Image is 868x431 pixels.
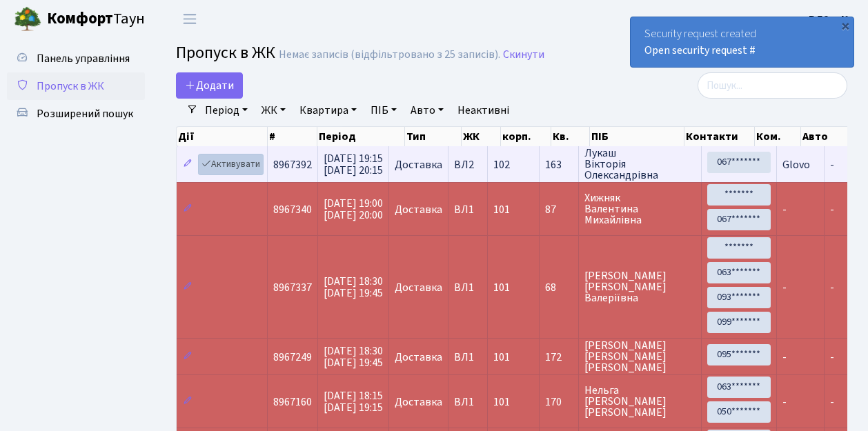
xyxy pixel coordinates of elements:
div: × [838,19,852,32]
img: logo.png [14,6,41,33]
b: ВЛ2 -. К. [809,12,851,27]
span: - [782,394,787,410]
div: Security request created [631,17,854,67]
span: Доставка [395,159,442,170]
span: [DATE] 18:30 [DATE] 19:45 [324,343,383,370]
input: Пошук... [698,72,847,99]
span: 8967392 [273,157,312,172]
span: ВЛ1 [454,352,482,363]
span: - [782,350,787,365]
span: 87 [545,204,573,215]
span: Лукаш Вікторія Олександрівна [584,148,696,181]
a: ВЛ2 -. К. [809,11,851,28]
th: Кв. [551,127,590,146]
span: 101 [493,280,510,295]
th: ЖК [462,127,501,146]
span: 101 [493,394,510,410]
a: Додати [176,72,243,99]
a: Розширений пошук [7,100,145,128]
a: ПІБ [365,99,402,122]
div: Немає записів (відфільтровано з 25 записів). [279,48,500,61]
span: 170 [545,397,573,408]
span: ВЛ1 [454,397,482,408]
a: Пропуск в ЖК [7,72,145,100]
span: [DATE] 19:15 [DATE] 20:15 [324,151,383,178]
a: Панель управління [7,45,145,72]
th: # [268,127,317,146]
a: Активувати [198,154,264,175]
a: ЖК [256,99,291,122]
th: Контакти [684,127,755,146]
a: Авто [405,99,449,122]
span: 101 [493,350,510,365]
b: Комфорт [47,8,113,30]
a: Скинути [503,48,544,61]
button: Переключити навігацію [172,8,207,30]
a: Неактивні [452,99,515,122]
span: - [830,350,834,365]
th: корп. [501,127,551,146]
span: 68 [545,282,573,293]
span: Пропуск в ЖК [176,41,275,65]
th: Період [317,127,405,146]
span: [DATE] 18:30 [DATE] 19:45 [324,274,383,301]
span: Таун [47,8,145,31]
span: 8967160 [273,394,312,410]
span: - [782,280,787,295]
span: - [830,157,834,172]
th: Ком. [755,127,801,146]
span: 163 [545,159,573,170]
span: 172 [545,352,573,363]
th: ПІБ [590,127,684,146]
span: - [830,280,834,295]
span: ВЛ2 [454,159,482,170]
span: 101 [493,202,510,217]
span: [DATE] 19:00 [DATE] 20:00 [324,196,383,223]
span: - [830,394,834,410]
span: - [782,202,787,217]
span: Пропуск в ЖК [37,79,104,94]
span: Доставка [395,397,442,408]
th: Дії [177,127,268,146]
span: Панель управління [37,51,130,66]
span: 8967249 [273,350,312,365]
span: Розширений пошук [37,106,133,121]
span: Доставка [395,282,442,293]
span: Хижняк Валентина Михайлівна [584,192,696,225]
span: ВЛ1 [454,204,482,215]
th: Тип [405,127,462,146]
a: Open security request # [644,43,756,58]
span: 8967340 [273,202,312,217]
span: 8967337 [273,280,312,295]
th: Авто [801,127,860,146]
span: Доставка [395,204,442,215]
span: ВЛ1 [454,282,482,293]
a: Період [199,99,253,122]
span: Glovo [782,157,810,172]
span: Додати [185,78,234,93]
span: - [830,202,834,217]
span: [DATE] 18:15 [DATE] 19:15 [324,388,383,415]
span: Нельга [PERSON_NAME] [PERSON_NAME] [584,385,696,418]
span: Доставка [395,352,442,363]
span: [PERSON_NAME] [PERSON_NAME] [PERSON_NAME] [584,340,696,373]
span: 102 [493,157,510,172]
span: [PERSON_NAME] [PERSON_NAME] Валеріївна [584,270,696,303]
a: Квартира [294,99,362,122]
